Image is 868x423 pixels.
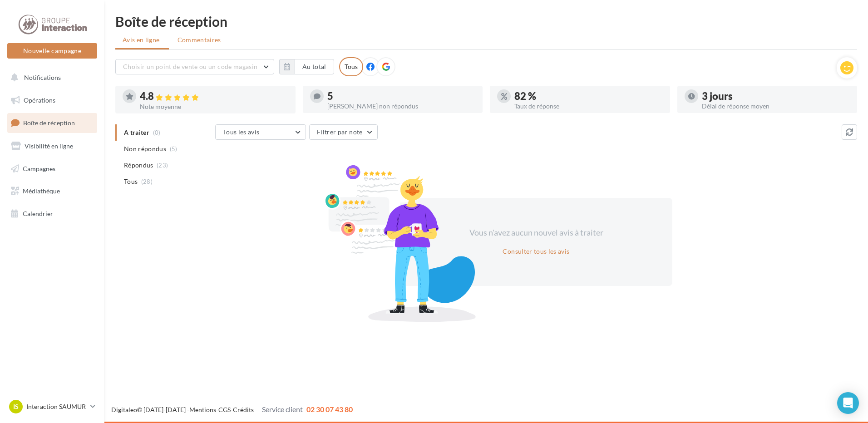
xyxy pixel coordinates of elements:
[124,144,166,153] span: Non répondus
[140,91,288,102] div: 4.8
[514,91,663,101] div: 82 %
[306,405,353,413] span: 02 30 07 43 80
[23,164,55,172] span: Campagnes
[189,406,216,413] a: Mentions
[279,59,334,74] button: Au total
[5,68,95,87] button: Notifications
[5,91,99,110] a: Opérations
[123,63,257,70] span: Choisir un point de vente ou un code magasin
[157,162,168,169] span: (23)
[295,59,334,74] button: Au total
[514,103,663,109] div: Taux de réponse
[339,57,363,76] div: Tous
[13,402,19,411] span: IS
[111,406,353,413] span: © [DATE]-[DATE] - - -
[223,128,260,136] span: Tous les avis
[5,182,99,201] a: Médiathèque
[327,91,476,101] div: 5
[327,103,476,109] div: [PERSON_NAME] non répondus
[170,145,178,152] span: (5)
[124,177,138,186] span: Tous
[5,113,99,133] a: Boîte de réception
[140,103,288,110] div: Note moyenne
[7,43,97,59] button: Nouvelle campagne
[215,124,306,140] button: Tous les avis
[5,204,99,223] a: Calendrier
[309,124,378,140] button: Filtrer par note
[837,392,859,414] div: Open Intercom Messenger
[24,74,61,81] span: Notifications
[262,405,303,413] span: Service client
[702,103,850,109] div: Délai de réponse moyen
[178,35,221,44] span: Commentaires
[25,142,73,150] span: Visibilité en ligne
[23,210,53,217] span: Calendrier
[26,402,87,411] p: Interaction SAUMUR
[111,406,137,413] a: Digitaleo
[458,227,614,239] div: Vous n'avez aucun nouvel avis à traiter
[24,96,55,104] span: Opérations
[115,15,857,28] div: Boîte de réception
[23,187,60,195] span: Médiathèque
[5,137,99,156] a: Visibilité en ligne
[23,119,75,127] span: Boîte de réception
[115,59,274,74] button: Choisir un point de vente ou un code magasin
[141,178,153,185] span: (28)
[702,91,850,101] div: 3 jours
[218,406,231,413] a: CGS
[124,161,153,170] span: Répondus
[499,246,573,257] button: Consulter tous les avis
[5,159,99,178] a: Campagnes
[7,398,97,415] a: IS Interaction SAUMUR
[233,406,254,413] a: Crédits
